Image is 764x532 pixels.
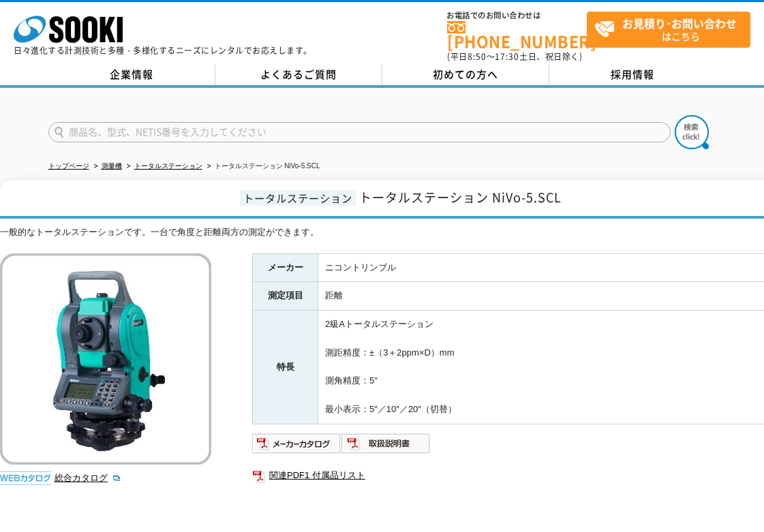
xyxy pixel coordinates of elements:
a: 測量機 [102,162,122,170]
input: 商品名、型式、NETIS番号を入力してください [48,122,671,142]
a: メーカーカタログ [252,441,341,452]
span: お電話でのお問い合わせは [447,12,587,20]
a: 取扱説明書 [341,441,431,452]
img: btn_search.png [675,115,709,149]
a: トップページ [48,162,89,170]
span: トータルステーション [240,190,356,206]
span: 初めての方へ [433,67,498,82]
th: 特長 [253,311,318,424]
span: (平日 ～ 土日、祝日除く) [447,50,582,63]
span: 17:30 [495,50,519,63]
span: 8:50 [468,50,487,63]
img: 取扱説明書 [341,433,431,454]
img: メーカーカタログ [252,433,341,454]
a: お見積り･お問い合わせはこちら [587,12,750,48]
th: メーカー [253,253,318,282]
a: 総合カタログ [55,473,121,483]
th: 測定項目 [253,282,318,311]
a: よくあるご質問 [215,65,382,85]
span: トータルステーション NiVo-5.SCL [359,188,562,206]
p: 日々進化する計測技術と多種・多様化するニーズにレンタルでお応えします。 [14,46,312,54]
a: 採用情報 [549,65,716,85]
a: 初めての方へ [382,65,549,85]
a: トータルステーション [134,162,202,170]
strong: お見積り･お問い合わせ [622,15,737,31]
li: トータルステーション NiVo-5.SCL [204,159,320,174]
span: はこちら [594,12,750,46]
a: [PHONE_NUMBER] [447,21,587,49]
a: 企業情報 [48,65,215,85]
